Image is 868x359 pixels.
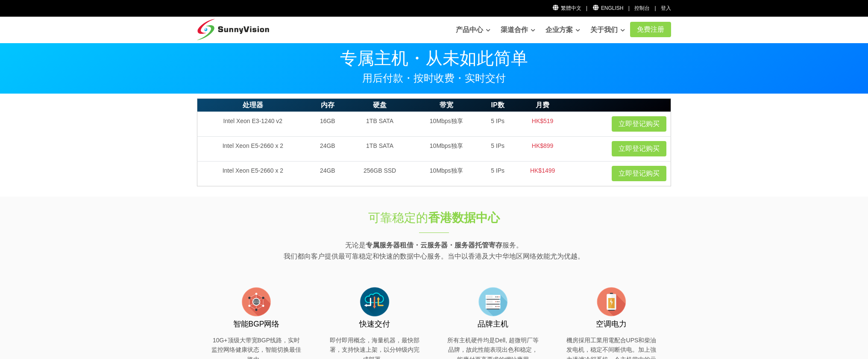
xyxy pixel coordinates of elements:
[592,5,623,11] a: English
[630,22,671,37] a: 免费注册
[308,161,347,186] td: 24GB
[501,21,535,38] a: 渠道合作
[413,136,480,161] td: 10Mbps独享
[612,166,666,181] a: 立即登记购买
[655,4,656,12] li: |
[239,285,273,319] img: flat-internet.png
[413,161,480,186] td: 10Mbps独享
[552,5,581,11] a: 繁體中文
[516,99,569,112] th: 月费
[456,21,490,38] a: 产品中心
[480,161,516,186] td: 5 IPs
[480,136,516,161] td: 5 IPs
[366,241,502,249] strong: 专属服务器租借・云服务器・服务器托管寄存
[197,99,308,112] th: 处理器
[516,161,569,186] td: HK$1499
[565,319,658,330] h3: 空调电力
[210,319,303,330] h3: 智能BGP网络
[308,99,347,112] th: 内存
[446,319,540,330] h3: 品牌主机
[358,285,392,319] img: flat-cloud-in-out.png
[634,5,650,11] a: 控制台
[612,141,666,156] a: 立即登记购买
[197,112,308,136] td: Intel Xeon E3-1240 v2
[197,240,671,262] p: 无论是 服务。 我们都向客户提供最可靠稳定和快速的数据中心服务。当中以香港及大中华地区网络效能尤为优越。
[516,136,569,161] td: HK$899
[347,161,413,186] td: 256GB SSD
[197,50,671,67] p: 专属主机・从未如此简单
[197,161,308,186] td: Intel Xeon E5-2660 x 2
[197,136,308,161] td: Intel Xeon E5-2660 x 2
[545,21,580,38] a: 企业方案
[586,4,587,12] li: |
[628,4,630,12] li: |
[661,5,671,11] a: 登入
[347,112,413,136] td: 1TB SATA
[590,21,625,38] a: 关于我们
[347,99,413,112] th: 硬盘
[413,99,480,112] th: 带宽
[347,136,413,161] td: 1TB SATA
[594,285,628,319] img: flat-battery.png
[328,319,421,330] h3: 快速交付
[428,211,500,224] strong: 香港数据中心
[197,73,671,83] p: 用后付款・按时收费・实时交付
[308,136,347,161] td: 24GB
[476,285,510,319] img: flat-server-alt.png
[516,112,569,136] td: HK$519
[612,116,666,132] a: 立即登记购买
[480,112,516,136] td: 5 IPs
[292,209,576,226] h1: 可靠稳定的
[413,112,480,136] td: 10Mbps独享
[480,99,516,112] th: IP数
[308,112,347,136] td: 16GB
